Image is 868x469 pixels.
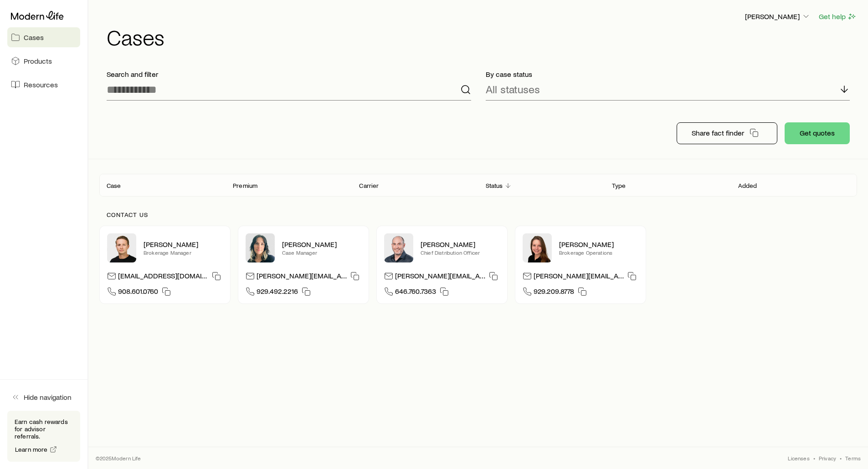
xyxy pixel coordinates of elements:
[96,454,141,462] p: © 2025 Modern Life
[24,80,58,89] span: Resources
[384,233,413,262] img: Dan Pierson
[845,454,861,462] a: Terms
[395,287,436,299] span: 646.760.7363
[745,12,811,21] p: [PERSON_NAME]
[24,393,72,402] span: Hide navigation
[107,26,857,48] h1: Cases
[144,249,223,256] p: Brokerage Manager
[785,122,850,144] button: Get quotes
[107,211,850,218] p: Contact us
[534,287,574,299] span: 929.209.8778
[15,446,48,453] span: Learn more
[7,75,80,95] a: Resources
[677,122,777,144] button: Share fact finder
[559,249,638,256] p: Brokerage Operations
[99,174,857,197] div: Client cases
[246,233,275,262] img: Lisette Vega
[233,182,257,189] p: Premium
[745,11,811,22] button: [PERSON_NAME]
[359,182,379,189] p: Carrier
[486,70,850,79] p: By case status
[15,418,73,440] p: Earn cash rewards for advisor referrals.
[24,33,44,42] span: Cases
[486,182,503,189] p: Status
[559,240,638,249] p: [PERSON_NAME]
[486,83,540,96] p: All statuses
[24,56,52,66] span: Products
[282,240,361,249] p: [PERSON_NAME]
[738,182,757,189] p: Added
[395,271,485,283] p: [PERSON_NAME][EMAIL_ADDRESS][DOMAIN_NAME]
[7,411,80,462] div: Earn cash rewards for advisor referrals.Learn more
[118,271,208,283] p: [EMAIL_ADDRESS][DOMAIN_NAME]
[421,249,500,256] p: Chief Distribution Officer
[7,27,80,47] a: Cases
[7,387,80,407] button: Hide navigation
[257,271,347,283] p: [PERSON_NAME][EMAIL_ADDRESS][DOMAIN_NAME]
[813,454,815,462] span: •
[692,128,744,137] p: Share fact finder
[421,240,500,249] p: [PERSON_NAME]
[818,11,857,22] button: Get help
[523,233,552,262] img: Ellen Wall
[282,249,361,256] p: Case Manager
[144,240,223,249] p: [PERSON_NAME]
[612,182,626,189] p: Type
[840,454,842,462] span: •
[257,287,298,299] span: 929.492.2216
[107,233,136,262] img: Rich Loeffler
[118,287,158,299] span: 908.601.0760
[534,271,624,283] p: [PERSON_NAME][EMAIL_ADDRESS][DOMAIN_NAME]
[107,70,471,79] p: Search and filter
[107,182,121,189] p: Case
[788,454,809,462] a: Licenses
[7,51,80,71] a: Products
[819,454,836,462] a: Privacy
